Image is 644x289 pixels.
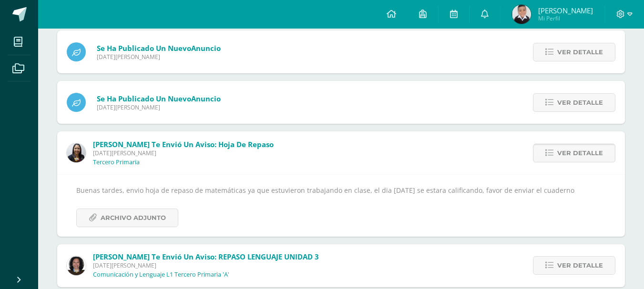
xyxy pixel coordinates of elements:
[97,94,221,103] span: Se ha publicado un nuevo
[76,184,606,227] div: Buenas tardes, envio hoja de repaso de matemáticas ya que estuvieron trabajando en clase, el dia ...
[67,143,86,162] img: 371134ed12361ef19fcdb996a71dd417.png
[97,43,221,53] span: Se ha publicado un nuevo
[93,261,319,269] span: [DATE][PERSON_NAME]
[93,140,274,149] span: [PERSON_NAME] te envió un aviso: Hoja de repaso
[101,209,166,227] span: Archivo Adjunto
[67,256,86,275] img: e68d219a534587513e5f5ff35cf77afa.png
[97,53,221,61] span: [DATE][PERSON_NAME]
[191,94,221,103] span: Anuncio
[557,144,603,162] span: Ver detalle
[538,6,593,15] span: [PERSON_NAME]
[512,5,531,24] img: 55d1c7bdc8c5efd2f3b74631802165f1.png
[557,94,603,111] span: Ver detalle
[557,43,603,61] span: Ver detalle
[93,271,229,279] p: Comunicación y Lenguaje L1 Tercero Primaria 'A'
[93,252,319,261] span: [PERSON_NAME] te envió un aviso: REPASO LENGUAJE UNIDAD 3
[538,14,593,22] span: Mi Perfil
[76,209,178,227] a: Archivo Adjunto
[93,149,274,157] span: [DATE][PERSON_NAME]
[191,43,221,53] span: Anuncio
[93,159,140,166] p: Tercero Primaria
[97,103,221,111] span: [DATE][PERSON_NAME]
[557,257,603,274] span: Ver detalle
